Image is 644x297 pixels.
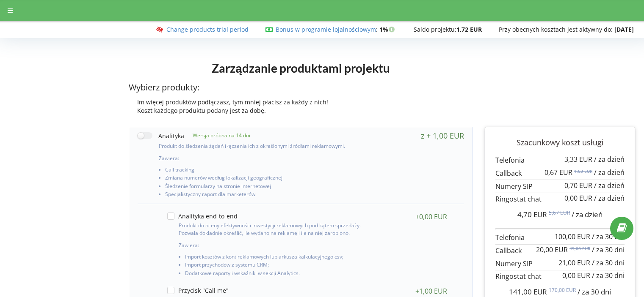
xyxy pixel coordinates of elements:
span: / za 30 dni [578,287,611,297]
span: / za dzień [572,210,603,219]
p: Numery SIP [495,182,625,191]
strong: 1% [379,25,397,33]
p: Telefonia [495,233,625,243]
li: Zmiana numerów według lokalizacji geograficznej [165,175,366,183]
label: Analityka end-to-end [167,213,238,220]
span: 0,67 EUR [544,168,572,177]
span: / za dzień [594,193,625,203]
label: Przycisk "Call me" [167,287,229,294]
div: Koszt każdego produktu podany jest za dobę. [129,106,473,115]
p: Wersja próbna na 14 dni [184,132,250,139]
span: / za 30 dni [592,245,625,254]
p: Numery SIP [495,259,625,269]
label: Analityka [138,131,184,140]
h1: Zarządzanie produktami projektu [129,60,473,76]
span: 20,00 EUR [536,245,568,254]
p: Ringostat chat [495,272,625,281]
p: Callback [495,169,625,178]
span: 100,00 EUR [555,232,590,241]
span: Saldo projektu: [414,25,456,33]
div: +1,00 EUR [415,287,447,295]
li: Import przychodów z systemu CRM; [185,262,363,270]
a: Change products trial period [166,25,249,33]
p: Szacunkowy koszt usługi [495,137,625,148]
span: 0,70 EUR [564,181,592,190]
p: Produkt do oceny efektywności inwestycji reklamowych pod kątem sprzedaży. Pozwala dokładnie okreś... [179,222,363,236]
li: Specjalistyczny raport dla marketerów [165,191,366,199]
span: / za dzień [594,155,625,164]
p: Produkt do śledzenia żądań i łączenia ich z określonymi źródłami reklamowymi. [159,142,366,150]
div: +0,00 EUR [415,213,447,221]
p: Zawiera: [159,155,366,162]
span: / za 30 dni [592,232,625,241]
span: 0,00 EUR [562,271,590,280]
li: Śledzenie formularzy na stronie internetowej [165,183,366,191]
span: / za 30 dni [592,258,625,267]
span: / za dzień [594,168,625,177]
sup: 170,00 EUR [549,286,576,294]
strong: 1,72 EUR [456,25,482,33]
sup: 1,63 EUR [574,168,592,174]
p: Zawiera: [179,242,363,249]
p: Wybierz produkty: [129,82,473,94]
span: : [276,25,378,33]
a: Bonus w programie lojalnościowym [276,25,376,33]
span: 3,33 EUR [564,155,592,164]
p: Ringostat chat [495,194,625,204]
div: Im więcej produktów podłączasz, tym mniej płacisz za każdy z nich! [129,98,473,106]
span: 0,00 EUR [564,193,592,203]
p: Callback [495,246,625,256]
li: Import kosztów z kont reklamowych lub arkusza kalkulacyjnego csv; [185,254,363,262]
sup: 5,67 EUR [549,209,570,216]
div: z + 1,00 EUR [421,131,464,140]
li: Dodatkowe raporty i wskaźniki w sekcji Analytics. [185,270,363,278]
span: / za dzień [594,181,625,190]
span: 4,70 EUR [517,210,547,219]
span: Przy obecnych kosztach jest aktywny do: [499,25,613,33]
sup: 49,00 EUR [569,245,590,251]
span: 141,00 EUR [509,287,547,297]
li: Call tracking [165,167,366,175]
span: 21,00 EUR [558,258,590,267]
strong: [DATE] [614,25,634,33]
span: / za 30 dni [592,271,625,280]
p: Telefonia [495,155,625,165]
